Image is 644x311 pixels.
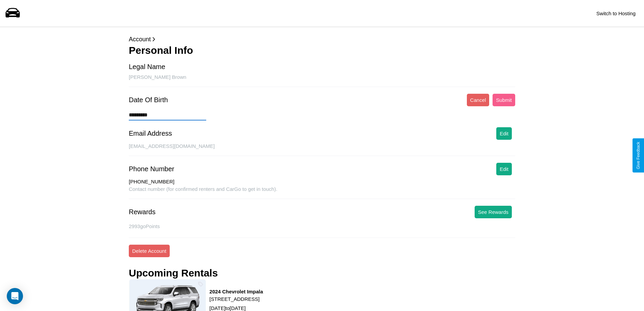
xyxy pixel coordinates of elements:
[467,94,490,106] button: Cancel
[129,96,168,104] div: Date Of Birth
[475,206,512,218] button: See Rewards
[210,294,263,304] p: [STREET_ADDRESS]
[129,267,218,279] h3: Upcoming Rentals
[496,127,512,140] button: Edit
[593,7,639,20] button: Switch to Hosting
[129,208,156,216] div: Rewards
[129,130,172,137] div: Email Address
[210,289,263,294] h3: 2024 Chevrolet Impala
[7,288,23,304] div: Open Intercom Messenger
[129,34,515,45] p: Account
[129,63,165,71] div: Legal Name
[129,179,515,186] div: [PHONE_NUMBER]
[129,186,515,199] div: Contact number (for confirmed renters and CarGo to get in touch).
[493,94,515,106] button: Submit
[129,143,515,156] div: [EMAIL_ADDRESS][DOMAIN_NAME]
[129,245,170,257] button: Delete Account
[129,45,515,56] h3: Personal Info
[129,74,515,87] div: [PERSON_NAME] Brown
[129,222,515,231] p: 2993 goPoints
[496,163,512,175] button: Edit
[129,165,174,173] div: Phone Number
[636,142,641,169] div: Give Feedback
